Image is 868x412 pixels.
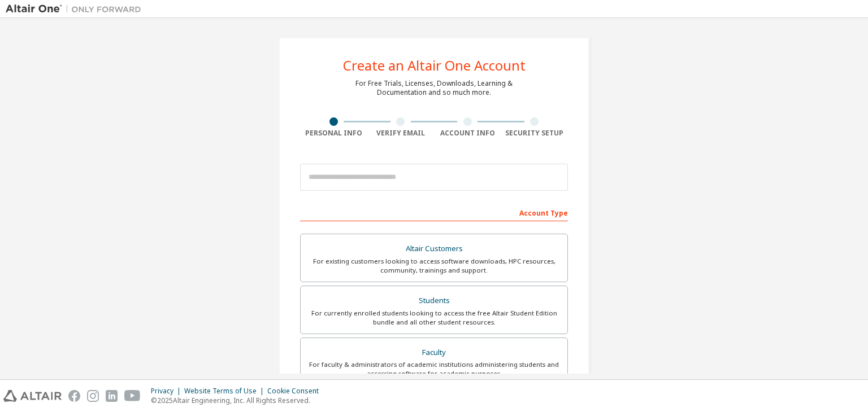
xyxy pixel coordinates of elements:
img: instagram.svg [87,390,99,402]
div: For Free Trials, Licenses, Downloads, Learning & Documentation and so much more. [355,79,513,97]
div: Verify Email [367,129,435,138]
img: linkedin.svg [106,390,118,402]
p: © 2025 Altair Engineering, Inc. All Rights Reserved. [151,396,325,405]
img: Altair One [6,3,147,15]
img: facebook.svg [68,390,80,402]
div: Account Info [434,129,501,138]
div: For faculty & administrators of academic institutions administering students and accessing softwa... [307,360,561,378]
div: Faculty [307,345,561,361]
div: Security Setup [501,129,568,138]
div: Create an Altair One Account [343,59,526,72]
div: Personal Info [300,129,367,138]
div: Website Terms of Use [184,387,267,396]
img: altair_logo.svg [3,390,62,402]
div: Account Type [300,203,568,221]
div: For existing customers looking to access software downloads, HPC resources, community, trainings ... [307,257,561,275]
div: Altair Customers [307,241,561,257]
img: youtube.svg [124,390,141,402]
div: Cookie Consent [267,387,325,396]
div: Privacy [151,387,184,396]
div: For currently enrolled students looking to access the free Altair Student Edition bundle and all ... [307,309,561,327]
div: Students [307,293,561,309]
